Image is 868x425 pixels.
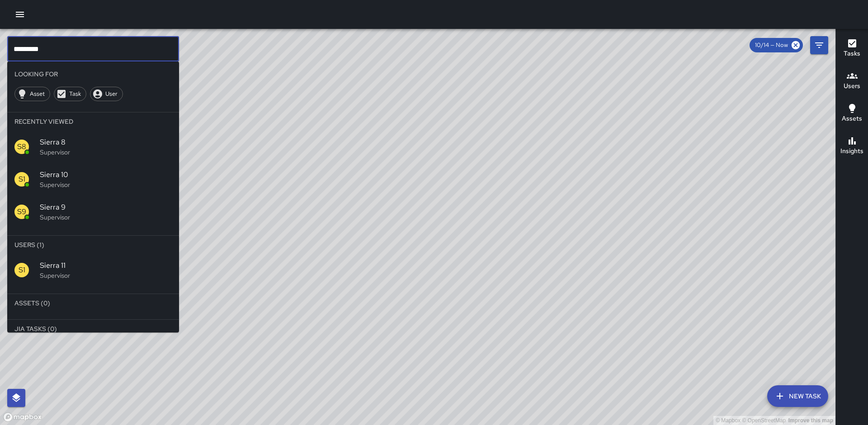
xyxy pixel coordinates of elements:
[836,130,868,163] button: Insights
[7,254,179,286] div: S1Sierra 11Supervisor
[7,196,179,228] div: S9Sierra 9Supervisor
[40,180,172,189] p: Supervisor
[810,36,828,54] button: Filters
[17,141,26,152] p: S8
[40,260,172,271] span: Sierra 11
[750,38,803,52] div: 10/14 — Now
[7,320,179,338] li: Jia Tasks (0)
[19,174,25,185] p: S1
[40,213,172,222] p: Supervisor
[54,87,86,101] div: Task
[840,146,863,156] h6: Insights
[7,294,179,312] li: Assets (0)
[7,112,179,131] li: Recently Viewed
[100,89,123,98] span: User
[836,65,868,98] button: Users
[7,131,179,163] div: S8Sierra 8Supervisor
[844,49,860,59] h6: Tasks
[90,87,123,101] div: User
[767,385,828,407] button: New Task
[842,114,862,124] h6: Assets
[750,41,793,50] span: 10/14 — Now
[7,65,179,83] li: Looking For
[19,265,25,276] p: S1
[17,206,26,217] p: S9
[64,89,86,98] span: Task
[40,169,172,180] span: Sierra 10
[7,163,179,196] div: S1Sierra 10Supervisor
[836,98,868,130] button: Assets
[836,33,868,65] button: Tasks
[844,81,860,91] h6: Users
[40,137,172,148] span: Sierra 8
[7,236,179,254] li: Users (1)
[14,87,50,101] div: Asset
[40,148,172,157] p: Supervisor
[40,202,172,213] span: Sierra 9
[25,89,50,98] span: Asset
[40,271,172,280] p: Supervisor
